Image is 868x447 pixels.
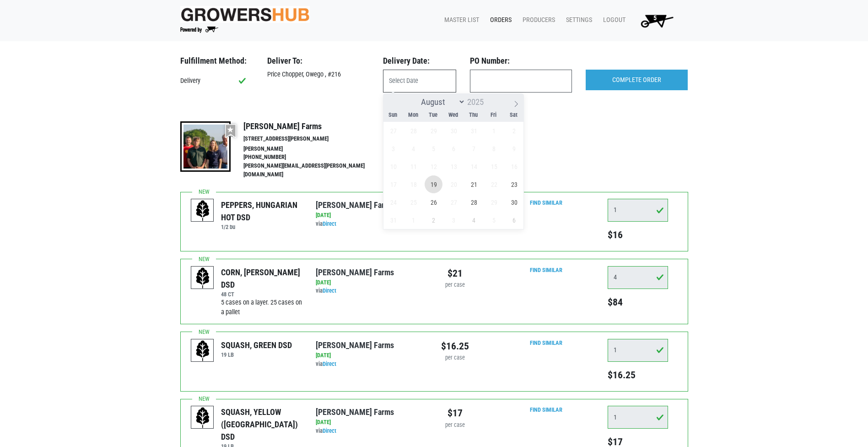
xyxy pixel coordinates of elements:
[425,193,442,211] span: August 26, 2025
[384,193,402,211] span: August 24, 2025
[515,11,559,29] a: Producers
[316,211,427,220] div: [DATE]
[465,158,483,175] span: August 14, 2025
[316,267,394,277] a: [PERSON_NAME] Farms
[243,135,384,143] li: [STREET_ADDRESS][PERSON_NAME]
[559,11,596,29] a: Settings
[404,175,422,193] span: August 18, 2025
[384,122,402,140] span: July 27, 2025
[316,427,427,436] div: via
[505,158,523,175] span: August 16, 2025
[437,11,483,29] a: Master List
[530,339,562,346] a: Find Similar
[445,211,463,229] span: September 3, 2025
[445,140,463,158] span: August 6, 2025
[608,339,668,362] input: Qty
[383,56,456,66] h3: Delivery Date:
[383,112,403,118] span: Sun
[441,339,469,354] div: $16.25
[484,112,504,118] span: Fri
[425,122,442,140] span: July 29, 2025
[464,112,484,118] span: Thu
[384,175,402,193] span: August 17, 2025
[243,145,384,153] li: [PERSON_NAME]
[596,11,629,29] a: Logout
[425,211,442,229] span: September 2, 2025
[404,158,422,175] span: August 11, 2025
[485,211,503,229] span: September 5, 2025
[504,112,524,118] span: Sat
[505,122,523,140] span: August 2, 2025
[441,406,469,420] div: $17
[221,339,292,351] div: SQUASH, GREEN DSD
[243,162,384,179] li: [PERSON_NAME][EMAIL_ADDRESS][PERSON_NAME][DOMAIN_NAME]
[221,223,302,230] h6: 1/2 bu
[316,407,394,417] a: [PERSON_NAME] Farms
[404,193,422,211] span: August 25, 2025
[441,354,469,362] div: per case
[221,266,302,291] div: CORN, [PERSON_NAME] DSD
[629,11,681,30] a: 5
[316,340,394,350] a: [PERSON_NAME] Farms
[221,299,302,316] span: 5 cases on a layer. 25 cases on a pallet
[441,266,469,281] div: $21
[530,406,562,413] a: Find Similar
[441,281,469,289] div: per case
[465,140,483,158] span: August 7, 2025
[530,267,562,273] a: Find Similar
[323,360,336,367] a: Direct
[384,211,402,229] span: August 31, 2025
[191,406,214,429] img: placeholder-variety-43d6402dacf2d531de610a020419775a.svg
[485,122,503,140] span: August 1, 2025
[608,229,668,241] h5: $16
[425,175,442,193] span: August 19, 2025
[445,122,463,140] span: July 30, 2025
[465,175,483,193] span: August 21, 2025
[608,406,668,429] input: Qty
[423,112,443,118] span: Tue
[505,175,523,193] span: August 23, 2025
[404,211,422,229] span: September 1, 2025
[316,287,427,295] div: via
[653,14,657,22] span: 5
[608,296,668,308] h5: $84
[530,199,562,206] a: Find Similar
[445,193,463,211] span: August 27, 2025
[316,360,427,369] div: via
[465,193,483,211] span: August 28, 2025
[608,199,668,222] input: Qty
[470,56,572,66] h3: PO Number:
[403,112,423,118] span: Mon
[443,112,464,118] span: Wed
[221,291,302,298] h6: 48 CT
[485,158,503,175] span: August 15, 2025
[586,70,688,91] input: COMPLETE ORDER
[221,406,302,443] div: SQUASH, YELLOW ([GEOGRAPHIC_DATA]) DSD
[323,287,336,294] a: Direct
[180,121,231,172] img: thumbnail-8a08f3346781c529aa742b86dead986c.jpg
[267,56,369,66] h3: Deliver To:
[445,175,463,193] span: August 20, 2025
[221,199,302,223] div: PEPPERS, HUNGARIAN HOT DSD
[425,158,442,175] span: August 12, 2025
[384,140,402,158] span: August 3, 2025
[316,220,427,229] div: via
[425,140,442,158] span: August 5, 2025
[465,122,483,140] span: July 31, 2025
[505,193,523,211] span: August 30, 2025
[243,121,384,131] h4: [PERSON_NAME] Farms
[404,122,422,140] span: July 28, 2025
[404,140,422,158] span: August 4, 2025
[323,427,336,434] a: Direct
[316,351,427,360] div: [DATE]
[505,140,523,158] span: August 9, 2025
[383,70,456,93] input: Select Date
[608,369,668,381] h5: $16.25
[260,70,376,80] div: Price Chopper, Owego , #216
[243,153,384,162] li: [PHONE_NUMBER]
[485,175,503,193] span: August 22, 2025
[316,278,427,287] div: [DATE]
[191,267,214,289] img: placeholder-variety-43d6402dacf2d531de610a020419775a.svg
[180,6,310,23] img: original-fc7597fdc6adbb9d0e2ae620e786d1a2.jpg
[191,339,214,362] img: placeholder-variety-43d6402dacf2d531de610a020419775a.svg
